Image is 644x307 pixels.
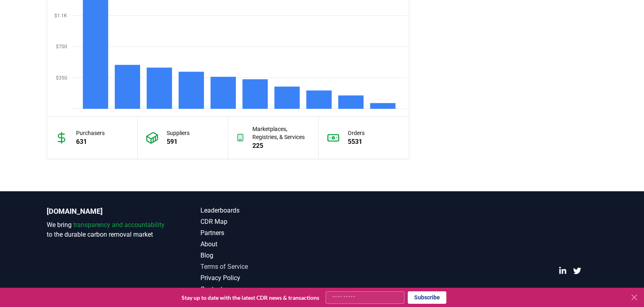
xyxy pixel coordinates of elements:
[348,137,365,147] p: 5531
[348,129,365,137] p: Orders
[252,141,310,151] p: 225
[200,228,322,238] a: Partners
[200,284,322,294] a: Contact
[76,129,105,137] p: Purchasers
[200,273,322,283] a: Privacy Policy
[200,206,322,215] a: Leaderboards
[573,267,581,275] a: Twitter
[47,220,168,239] p: We bring to the durable carbon removal market
[54,13,67,18] tspan: $1.1K
[200,239,322,249] a: About
[200,217,322,227] a: CDR Map
[559,267,567,275] a: LinkedIn
[252,125,310,141] p: Marketplaces, Registries, & Services
[200,262,322,272] a: Terms of Service
[47,206,168,217] p: [DOMAIN_NAME]
[73,221,165,229] span: transparency and accountability
[200,251,322,260] a: Blog
[167,129,190,137] p: Suppliers
[56,75,67,81] tspan: $350
[76,137,105,147] p: 631
[56,44,67,49] tspan: $700
[167,137,190,147] p: 591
